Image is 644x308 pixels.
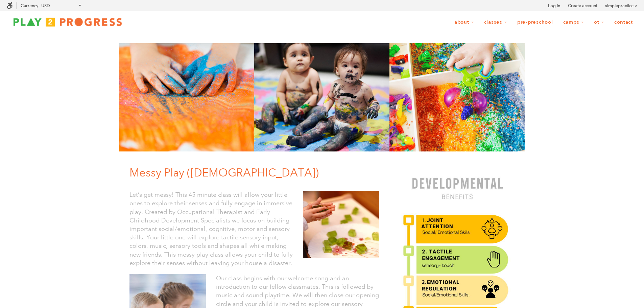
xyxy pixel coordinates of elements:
[129,191,293,267] p: Let’s get messy! This 45 minute class will allow your little ones to explore their senses and ful...
[480,16,511,29] a: Classes
[610,16,637,29] a: Contact
[129,165,385,181] h1: Messy Play ([DEMOGRAPHIC_DATA])
[450,16,478,29] a: About
[590,16,609,29] a: OT
[605,2,637,9] a: simplepractice >
[548,2,560,9] a: Log in
[513,16,557,29] a: Pre-Preschool
[21,3,38,8] label: Currency
[568,2,597,9] a: Create account
[559,16,589,29] a: Camps
[7,15,128,29] img: Play2Progress logo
